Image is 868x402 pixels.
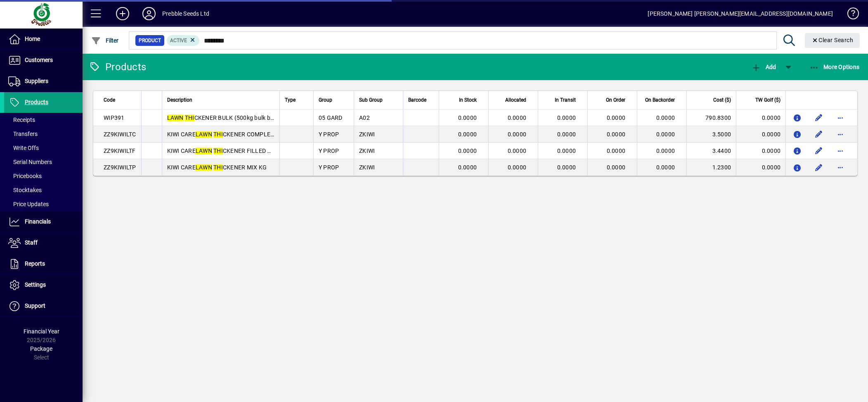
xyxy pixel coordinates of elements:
[25,218,51,225] span: Financials
[167,95,192,105] span: Description
[755,95,780,105] span: TW Golf ($)
[656,114,675,121] span: 0.0000
[543,95,583,105] div: In Transit
[213,131,223,138] em: THI
[648,7,833,20] div: [PERSON_NAME] [PERSON_NAME][EMAIL_ADDRESS][DOMAIN_NAME]
[4,254,83,274] a: Reports
[642,95,682,105] div: On Backorder
[213,164,223,171] em: THI
[4,183,83,197] a: Stocktakes
[557,164,576,171] span: 0.0000
[170,38,187,43] span: Active
[508,114,527,121] span: 0.0000
[557,147,576,154] span: 0.0000
[104,95,136,105] div: Code
[4,155,83,169] a: Serial Numbers
[25,78,48,84] span: Suppliers
[736,109,785,126] td: 0.0000
[91,37,119,44] span: Filter
[167,95,274,105] div: Description
[555,95,576,105] span: In Transit
[607,147,626,154] span: 0.0000
[656,131,675,138] span: 0.0000
[109,6,136,21] button: Add
[606,95,625,105] span: On Order
[812,128,825,141] button: Edit
[319,95,349,105] div: Group
[4,233,83,253] a: Staff
[319,164,339,171] span: Y PROP
[196,147,212,154] em: LAWN
[104,114,125,121] span: WIP391
[805,33,860,48] button: Clear
[656,147,675,154] span: 0.0000
[686,143,736,159] td: 3.4400
[4,50,83,71] a: Customers
[508,147,527,154] span: 0.0000
[686,126,736,143] td: 3.5000
[607,164,626,171] span: 0.0000
[8,201,49,207] span: Price Updates
[4,212,83,232] a: Financials
[809,64,860,70] span: More Options
[167,131,296,138] span: KIWI CARE CKENER COMPLETE 2.8KG
[841,2,858,29] a: Knowledge Base
[4,275,83,295] a: Settings
[749,59,778,74] button: Add
[319,147,339,154] span: Y PROP
[812,111,825,124] button: Edit
[4,71,83,92] a: Suppliers
[319,114,343,121] span: 05 GARD
[196,164,212,171] em: LAWN
[359,95,383,105] span: Sub Group
[834,144,847,157] button: More options
[557,131,576,138] span: 0.0000
[104,164,136,171] span: ZZ9KIWILTP
[25,239,38,246] span: Staff
[607,131,626,138] span: 0.0000
[185,114,194,121] em: THI
[319,95,332,105] span: Group
[25,99,48,105] span: Products
[408,95,426,105] span: Barcode
[25,302,45,309] span: Support
[4,113,83,127] a: Receipts
[136,6,162,21] button: Profile
[458,131,477,138] span: 0.0000
[89,60,146,74] div: Products
[508,131,527,138] span: 0.0000
[505,95,526,105] span: Allocated
[319,131,339,138] span: Y PROP
[508,164,527,171] span: 0.0000
[812,144,825,157] button: Edit
[25,36,40,42] span: Home
[30,345,52,352] span: Package
[25,57,53,63] span: Customers
[359,131,375,138] span: ZKIWI
[458,114,477,121] span: 0.0000
[812,161,825,174] button: Edit
[736,159,785,176] td: 0.0000
[607,114,626,121] span: 0.0000
[213,147,223,154] em: THI
[834,111,847,124] button: More options
[4,141,83,155] a: Write Offs
[736,126,785,143] td: 0.0000
[645,95,675,105] span: On Backorder
[359,164,375,171] span: ZKIWI
[8,131,38,137] span: Transfers
[167,114,279,121] span: CKENER BULK (500kg bulk bag)
[459,95,477,105] span: In Stock
[167,164,267,171] span: KIWI CARE CKENER MIX KG
[8,187,42,193] span: Stocktakes
[285,95,296,105] span: Type
[167,35,200,46] mat-chip: Activation Status: Active
[139,36,161,45] span: Product
[494,95,534,105] div: Allocated
[359,147,375,154] span: ZKIWI
[408,95,434,105] div: Barcode
[751,64,776,70] span: Add
[4,296,83,316] a: Support
[8,173,42,179] span: Pricebooks
[458,147,477,154] span: 0.0000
